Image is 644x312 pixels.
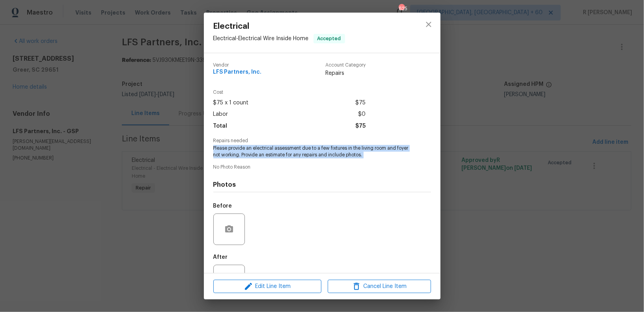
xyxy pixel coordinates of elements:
span: Electrical [213,22,345,31]
span: Vendor [213,63,262,68]
span: Accepted [314,35,344,43]
h5: Before [213,203,232,209]
span: Edit Line Item [216,282,319,292]
span: Please provide an electrical assessment due to a few fixtures in the living room and foyer not wo... [213,145,409,158]
span: Labor [213,109,228,120]
h4: Photos [213,181,431,189]
span: $75 [355,121,366,132]
button: close [419,15,438,34]
span: Repairs [325,69,366,77]
span: $75 x 1 count [213,97,249,109]
span: $75 [355,97,366,109]
span: $0 [358,109,366,120]
span: Electrical - Electrical Wire Inside Home [213,36,309,41]
span: Cancel Line Item [330,282,429,292]
div: 625 [399,5,404,13]
span: No Photo Reason [213,165,431,170]
span: Repairs needed [213,138,431,143]
span: Cost [213,90,366,95]
span: Total [213,121,228,132]
span: Account Category [325,63,366,68]
button: Edit Line Item [213,280,321,293]
h5: After [213,254,228,260]
button: Cancel Line Item [328,280,431,293]
span: LFS Partners, Inc. [213,69,262,75]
